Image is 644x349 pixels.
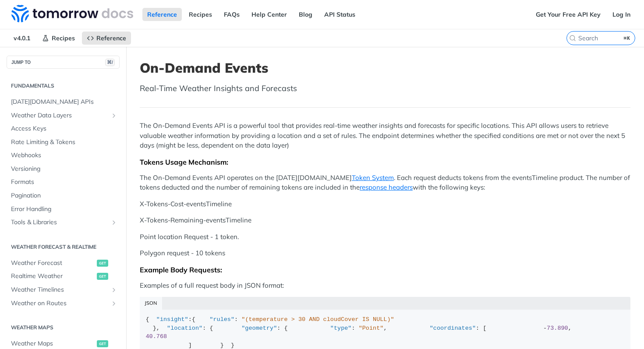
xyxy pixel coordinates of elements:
h2: Weather Forecast & realtime [7,243,120,251]
p: The On-Demand Events API operates on the [DATE][DOMAIN_NAME] . Each request deducts tokens from t... [140,173,630,193]
span: "Point" [359,325,384,331]
a: Weather TimelinesShow subpages for Weather Timelines [7,283,120,296]
span: Reference [96,34,126,42]
button: Show subpages for Weather on Routes [110,300,117,307]
span: 73.890 [547,325,568,331]
p: Point location Request - 1 token. [140,232,630,242]
span: Recipes [52,34,75,42]
span: Weather Forecast [11,259,95,268]
a: Log In [608,8,635,21]
span: Pagination [11,191,117,200]
div: Example Body Requests: [140,265,630,274]
p: X-Tokens-Cost-eventsTimeline [140,199,630,209]
h2: Fundamentals [7,82,120,90]
span: Realtime Weather [11,272,95,281]
span: Webhooks [11,151,117,160]
span: Weather on Routes [11,299,108,308]
span: "rules" [209,316,234,323]
a: Blog [294,8,317,21]
span: Error Handling [11,205,117,214]
a: Error Handling [7,203,120,216]
button: Show subpages for Tools & Libraries [110,219,117,226]
span: get [97,260,108,267]
a: Recipes [184,8,217,21]
span: Versioning [11,165,117,173]
a: Recipes [37,32,80,45]
span: "coordinates" [430,325,476,331]
button: JUMP TO⌘/ [7,56,120,69]
span: "geometry" [241,325,277,331]
svg: Search [569,35,576,42]
a: Pagination [7,189,120,202]
span: "location" [167,325,202,331]
span: Weather Data Layers [11,111,108,120]
span: 40.768 [146,333,167,340]
a: API Status [319,8,360,21]
span: Tools & Libraries [11,218,108,227]
a: Versioning [7,162,120,176]
a: Rate Limiting & Tokens [7,136,120,149]
a: Webhooks [7,149,120,162]
a: Token System [352,173,394,182]
span: "(temperature > 30 AND cloudCover IS NULL)" [241,316,394,323]
span: "insight" [156,316,188,323]
span: get [97,273,108,280]
span: [DATE][DOMAIN_NAME] APIs [11,98,117,106]
p: Polygon request - 10 tokens [140,248,630,258]
a: FAQs [219,8,244,21]
a: [DATE][DOMAIN_NAME] APIs [7,95,120,109]
div: Tokens Usage Mechanism: [140,158,630,166]
h2: Weather Maps [7,324,120,331]
span: Formats [11,178,117,187]
a: Reference [82,32,131,45]
p: The On-Demand Events API is a powerful tool that provides real-time weather insights and forecast... [140,121,630,151]
a: response headers [360,183,413,191]
kbd: ⌘K [622,34,633,42]
p: Real-Time Weather Insights and Forecasts [140,82,630,94]
span: Weather Maps [11,339,95,348]
img: Tomorrow.io Weather API Docs [11,5,133,22]
a: Tools & LibrariesShow subpages for Tools & Libraries [7,216,120,229]
a: Weather Forecastget [7,257,120,270]
p: X-Tokens-Remaining-eventsTimeline [140,215,630,226]
a: Weather on RoutesShow subpages for Weather on Routes [7,297,120,310]
span: v4.0.1 [9,32,35,45]
button: Show subpages for Weather Data Layers [110,112,117,119]
a: Formats [7,176,120,189]
span: get [97,340,108,347]
a: Access Keys [7,122,120,135]
h1: On-Demand Events [140,60,630,76]
a: Help Center [247,8,292,21]
p: Examples of a full request body in JSON format: [140,281,630,291]
span: Weather Timelines [11,286,108,294]
a: Get Your Free API Key [531,8,605,21]
span: Access Keys [11,124,117,133]
span: "type" [330,325,352,331]
a: Realtime Weatherget [7,270,120,283]
span: ⌘/ [105,59,115,66]
button: Show subpages for Weather Timelines [110,286,117,293]
span: Rate Limiting & Tokens [11,138,117,147]
a: Weather Data LayersShow subpages for Weather Data Layers [7,109,120,122]
span: - [543,325,547,331]
a: Reference [142,8,182,21]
